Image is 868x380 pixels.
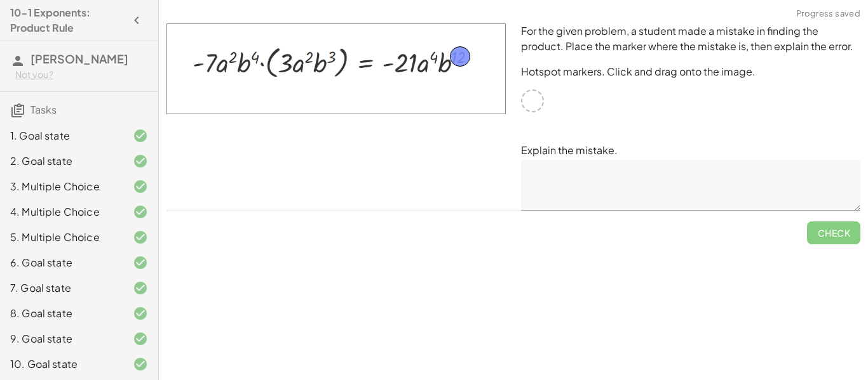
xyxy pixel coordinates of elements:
i: Task finished and correct. [133,154,148,169]
i: Task finished and correct. [133,280,148,296]
i: Task finished and correct. [133,306,148,321]
i: Task finished and correct. [133,230,148,245]
div: 7. Goal state [10,280,112,296]
i: Task finished and correct. [133,357,148,372]
div: 3. Multiple Choice [10,179,112,194]
h4: 10-1 Exponents: Product Rule [10,5,125,36]
div: 6. Goal state [10,255,112,270]
div: 8. Goal state [10,306,112,321]
span: Progress saved [796,8,860,20]
i: Task finished and correct. [133,331,148,346]
i: Task finished and correct. [133,128,148,143]
span: Tasks [31,103,57,116]
i: Task finished and correct. [133,204,148,219]
p: Hotspot markers. Click and drag onto the image. [521,64,860,79]
img: 0886c92d32dd19760ffa48c2dfc6e395adaf3d3f40faf5cd72724b1e9700f50a.png [166,23,506,114]
div: Not you? [15,69,148,81]
div: 4. Multiple Choice [10,204,112,219]
div: 1. Goal state [10,128,112,143]
div: 2. Goal state [10,154,112,169]
i: Task finished and correct. [133,179,148,194]
div: 5. Multiple Choice [10,230,112,245]
div: 9. Goal state [10,331,112,346]
p: Explain the mistake. [521,143,860,158]
span: [PERSON_NAME] [31,51,128,66]
div: 10. Goal state [10,357,112,372]
p: For the given problem, a student made a mistake in finding the product. Place the marker where th... [521,23,860,54]
i: Task finished and correct. [133,255,148,270]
